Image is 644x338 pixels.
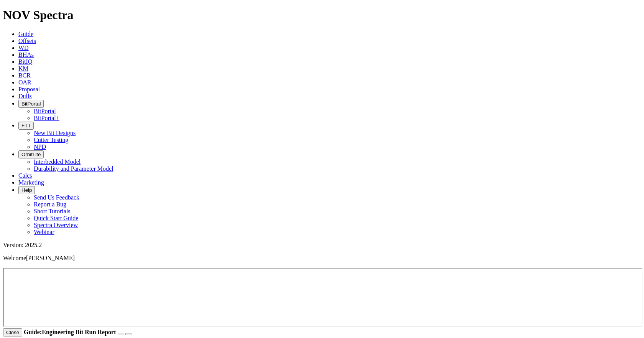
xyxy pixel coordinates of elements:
[18,150,44,158] button: OrbitLite
[18,38,36,44] a: Offsets
[3,8,641,22] h1: NOV Spectra
[34,143,46,150] a: NPD
[18,45,29,51] a: WD
[18,58,32,65] a: BitIQ
[34,108,56,114] a: BitPortal
[34,201,66,208] a: Report a Bug
[34,215,78,221] a: Quick Start Guide
[18,31,33,37] a: Guide
[18,72,31,79] a: BCR
[18,186,35,194] button: Help
[34,222,78,228] a: Spectra Overview
[34,130,76,136] a: New Bit Designs
[34,158,80,165] a: Interbedded Model
[34,115,59,121] a: BitPortal+
[34,208,71,214] a: Short Tutorials
[34,229,54,235] a: Webinar
[18,100,44,108] button: BitPortal
[42,329,116,335] span: Engineering Bit Run Report
[21,187,32,193] span: Help
[34,194,79,201] a: Send Us Feedback
[3,255,641,262] p: Welcome
[3,242,641,249] div: Version: 2025.2
[21,152,41,157] span: OrbitLite
[18,93,32,99] a: Dulls
[18,79,31,86] a: OAR
[18,86,40,92] a: Proposal
[3,328,22,336] button: Close
[18,51,34,58] a: BHAs
[24,329,117,335] strong: Guide:
[18,65,28,72] a: KM
[34,137,69,143] a: Cutter Testing
[26,255,75,261] span: [PERSON_NAME]
[34,165,113,172] a: Durability and Parameter Model
[18,179,44,186] a: Marketing
[21,123,31,129] span: FTT
[18,122,34,130] button: FTT
[18,172,32,179] a: Calcs
[21,101,41,107] span: BitPortal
